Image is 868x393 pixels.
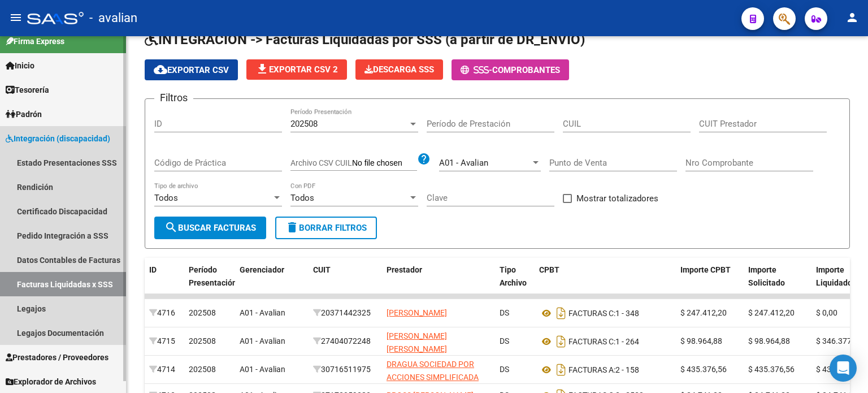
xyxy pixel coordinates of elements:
i: Descargar documento [554,332,568,351]
mat-icon: cloud_download [154,63,167,76]
span: Exportar CSV [154,65,229,75]
mat-icon: search [164,221,178,234]
span: Explorador de Archivos [6,375,96,388]
span: $ 98.964,88 [748,336,790,346]
span: ID [149,265,157,274]
div: 4715 [149,335,180,348]
span: DRAGUA SOCIEDAD POR ACCIONES SIMPLIFICADA [387,360,479,382]
span: [PERSON_NAME] [PERSON_NAME] [387,331,447,353]
datatable-header-cell: Importe Solicitado [744,258,811,308]
i: Descargar documento [554,304,568,322]
span: 202508 [189,308,216,317]
span: Prestadores / Proveedores [6,351,108,364]
mat-icon: file_download [255,62,269,76]
span: Tesorería [6,84,49,96]
button: -Comprobantes [452,59,569,80]
span: Todos [154,193,178,203]
span: $ 435.376,56 [680,365,727,374]
span: CUIT [313,265,331,274]
app-download-masive: Descarga masiva de comprobantes (adjuntos) [355,59,443,80]
div: 20371442325 [313,306,377,319]
span: Todos [290,193,314,203]
span: CPBT [539,265,559,274]
datatable-header-cell: Período Presentación [184,258,235,308]
span: 202508 [189,365,216,374]
button: Borrar Filtros [275,217,377,239]
datatable-header-cell: Tipo Archivo [495,258,535,308]
input: Archivo CSV CUIL [352,158,417,169]
div: 30716511975 [313,363,377,376]
button: Exportar CSV 2 [246,59,347,80]
span: A01 - Avalian [240,365,285,374]
div: Open Intercom Messenger [830,355,857,382]
span: Prestador [387,265,422,274]
span: DS [500,308,509,317]
span: Exportar CSV 2 [255,64,338,75]
mat-icon: help [417,152,431,166]
span: Archivo CSV CUIL [290,158,352,167]
span: $ 247.412,20 [748,308,795,317]
span: Período Presentación [189,265,237,287]
span: Importe CPBT [680,265,731,274]
span: Padrón [6,108,42,120]
span: - avalian [89,6,137,31]
span: $ 0,00 [816,308,837,317]
i: Descargar documento [554,361,568,379]
span: Comprobantes [492,65,560,75]
span: Mostrar totalizadores [576,192,658,205]
button: Buscar Facturas [154,217,266,239]
datatable-header-cell: Prestador [382,258,495,308]
datatable-header-cell: Importe CPBT [676,258,744,308]
span: 202508 [290,119,318,129]
span: A01 - Avalian [240,336,285,346]
div: 4714 [149,363,180,376]
span: Borrar Filtros [285,223,367,233]
div: 4716 [149,306,180,319]
div: 2 - 158 [539,361,671,379]
span: 202508 [189,336,216,346]
span: Integración (discapacidad) [6,132,110,145]
div: 27404072248 [313,335,377,348]
span: INTEGRACION -> Facturas Liquidadas por SSS (a partir de DR_ENVIO) [145,32,585,47]
span: Firma Express [6,35,64,47]
datatable-header-cell: CUIT [309,258,382,308]
span: Importe Solicitado [748,265,785,287]
mat-icon: delete [285,221,299,234]
datatable-header-cell: CPBT [535,258,676,308]
div: 1 - 264 [539,332,671,351]
span: Buscar Facturas [164,223,256,233]
span: Importe Liquidado [816,265,852,287]
span: DS [500,365,509,374]
span: $ 346.377,08 [816,336,862,346]
div: 1 - 348 [539,304,671,322]
span: - [461,65,492,75]
button: Exportar CSV [145,59,238,80]
span: DS [500,336,509,346]
button: Descarga SSS [355,59,443,80]
span: FACTURAS A: [568,365,615,374]
span: $ 98.964,88 [680,336,722,346]
h3: Filtros [154,90,193,106]
mat-icon: menu [9,11,23,24]
datatable-header-cell: ID [145,258,184,308]
datatable-header-cell: Gerenciador [235,258,309,308]
span: Inicio [6,59,34,72]
span: Tipo Archivo [500,265,527,287]
mat-icon: person [845,11,859,24]
span: Gerenciador [240,265,284,274]
span: A01 - Avalian [240,308,285,317]
span: FACTURAS C: [568,309,615,318]
span: $ 247.412,20 [680,308,727,317]
span: $ 435.376,56 [816,365,862,374]
span: A01 - Avalian [439,158,488,168]
span: Descarga SSS [364,64,434,75]
span: FACTURAS C: [568,337,615,346]
span: [PERSON_NAME] [387,308,447,317]
span: $ 435.376,56 [748,365,795,374]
